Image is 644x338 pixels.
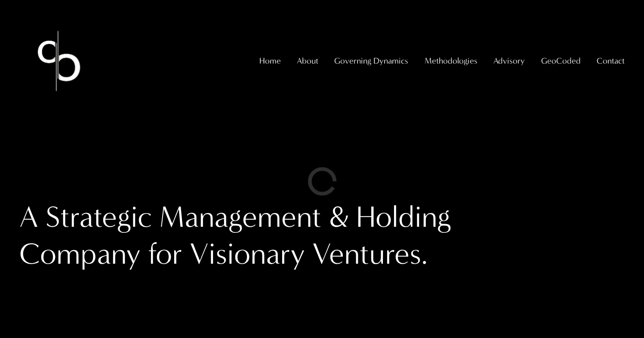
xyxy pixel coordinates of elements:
[19,198,38,235] div: A
[425,52,478,69] a: folder dropdown
[312,235,428,272] div: Ventures.
[46,198,152,235] div: Strategic
[356,198,451,235] div: Holding
[334,53,408,68] span: Governing Dynamics
[190,235,305,272] div: Visionary
[541,52,581,69] a: folder dropdown
[493,53,525,68] span: Advisory
[148,235,182,272] div: for
[159,198,321,235] div: Management
[597,52,625,69] a: folder dropdown
[297,52,318,69] a: folder dropdown
[493,52,525,69] a: folder dropdown
[19,21,99,100] img: Christopher Sanchez &amp; Co.
[297,53,318,68] span: About
[19,235,141,272] div: Company
[597,53,625,68] span: Contact
[425,53,478,68] span: Methodologies
[259,52,281,69] a: Home
[329,198,349,235] div: &
[334,52,408,69] a: folder dropdown
[541,53,581,68] span: GeoCoded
